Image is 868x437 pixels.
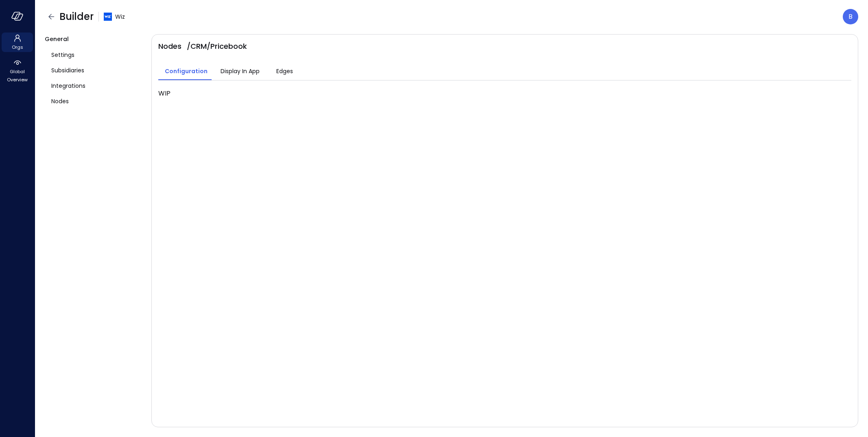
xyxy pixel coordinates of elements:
[115,12,125,21] span: Wiz
[12,43,23,51] span: Orgs
[5,67,30,84] span: Global Overview
[45,78,145,93] a: Integrations
[221,67,260,76] span: Display In App
[45,63,145,78] a: Subsidiaries
[276,67,293,76] span: Edges
[51,97,69,106] span: Nodes
[158,41,247,51] span: Nodes / CRM / Pricebook
[45,93,145,109] a: Nodes
[843,9,858,24] div: Boaz
[104,13,112,21] img: cfcvbyzhwvtbhao628kj
[848,12,853,22] p: B
[45,35,69,43] span: General
[59,10,94,23] span: Builder
[165,67,208,76] span: Configuration
[51,81,85,90] span: Integrations
[51,50,74,59] span: Settings
[158,80,851,98] div: WIP
[51,66,84,75] span: Subsidiaries
[2,33,33,52] div: Orgs
[45,47,145,63] a: Settings
[2,57,33,85] div: Global Overview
